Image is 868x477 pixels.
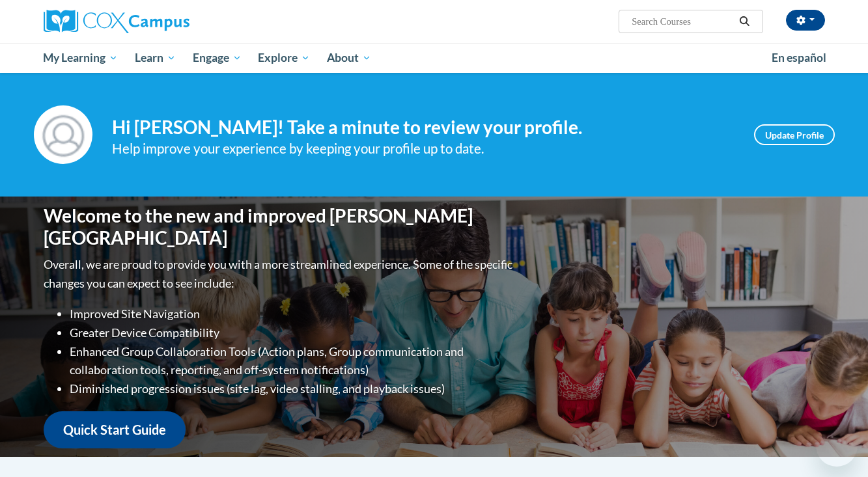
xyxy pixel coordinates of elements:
[70,323,516,342] li: Greater Device Compatibility
[630,14,735,29] input: Search Courses
[70,379,516,398] li: Diminished progression issues (site lag, video stalling, and playback issues)
[772,51,826,64] span: En español
[754,124,835,145] a: Update Profile
[35,43,127,73] a: My Learning
[43,50,118,66] span: My Learning
[816,425,858,467] iframe: Button to launch messaging window
[44,10,291,33] a: Cox Campus
[735,14,754,29] button: Search
[327,50,371,66] span: About
[193,50,242,66] span: Engage
[44,205,516,249] h1: Welcome to the new and improved [PERSON_NAME][GEOGRAPHIC_DATA]
[34,105,92,164] img: Profile Image
[786,10,825,31] button: Account Settings
[70,305,516,323] li: Improved Site Navigation
[70,342,516,380] li: Enhanced Group Collaboration Tools (Action plans, Group communication and collaboration tools, re...
[44,255,516,293] p: Overall, we are proud to provide you with a more streamlined experience. Some of the specific cha...
[44,411,186,448] a: Quick Start Guide
[112,116,735,139] h4: Hi [PERSON_NAME]! Take a minute to review your profile.
[258,50,310,66] span: Explore
[126,43,184,73] a: Learn
[24,43,845,73] div: Main menu
[249,43,318,73] a: Explore
[44,10,189,33] img: Cox Campus
[184,43,250,73] a: Engage
[763,44,835,72] a: En español
[318,43,380,73] a: About
[135,50,176,66] span: Learn
[112,138,735,159] div: Help improve your experience by keeping your profile up to date.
